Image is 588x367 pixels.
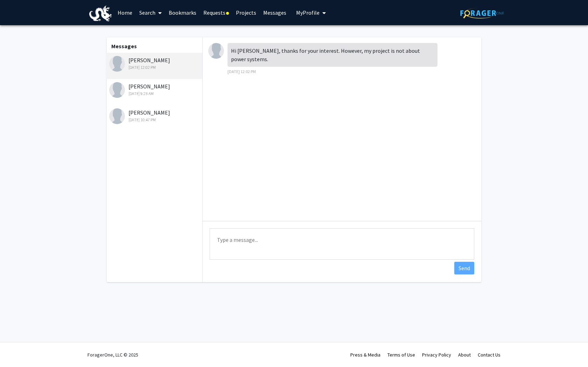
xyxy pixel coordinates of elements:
[478,352,500,358] a: Contact Us
[387,352,415,358] a: Terms of Use
[109,82,125,98] img: Allon Guez
[200,0,232,25] a: Requests
[165,0,200,25] a: Bookmarks
[460,8,504,19] img: ForagerOne Logo
[114,0,136,25] a: Home
[208,43,224,59] img: Zhiwei Chen
[109,56,201,71] div: [PERSON_NAME]
[87,343,138,367] div: ForagerOne, LLC © 2025
[89,6,112,21] img: Drexel University Logo
[109,117,201,123] div: [DATE] 10:47 PM
[296,9,320,16] span: My Profile
[109,108,125,124] img: Fei Lu
[109,64,201,71] div: [DATE] 12:02 PM
[109,56,125,72] img: Zhiwei Chen
[350,352,380,358] a: Press & Media
[458,352,471,358] a: About
[109,82,201,97] div: [PERSON_NAME]
[422,352,451,358] a: Privacy Policy
[260,0,290,25] a: Messages
[210,228,474,260] textarea: Message
[558,336,583,362] iframe: Chat
[136,0,165,25] a: Search
[111,43,137,50] b: Messages
[232,0,260,25] a: Projects
[109,91,201,97] div: [DATE] 9:23 AM
[109,108,201,123] div: [PERSON_NAME]
[227,69,256,74] span: [DATE] 12:02 PM
[227,43,437,67] div: Hi [PERSON_NAME], thanks for your interest. However, my project is not about power systems.
[454,262,474,274] button: Send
